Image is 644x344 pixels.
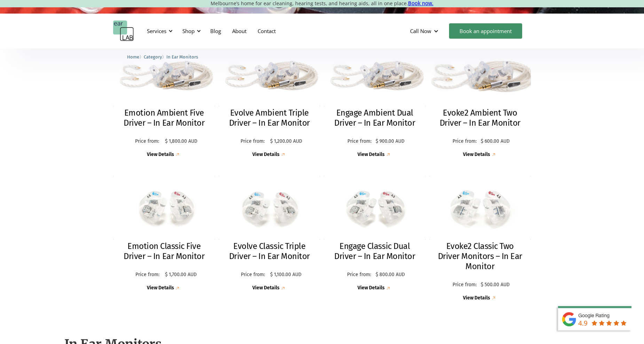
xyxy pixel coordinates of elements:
[127,54,139,60] span: Home
[165,139,197,144] p: $ 1,800.00 AUD
[205,21,227,41] a: Blog
[143,21,175,41] div: Services
[144,54,162,60] span: Category
[252,21,281,41] a: Contact
[227,21,252,41] a: About
[481,282,510,288] p: $ 500.00 AUD
[481,139,510,144] p: $ 600.00 AUD
[270,139,302,144] p: $ 1,200.00 AUD
[252,152,280,158] div: View Details
[219,38,321,158] a: Evolve Ambient Triple Driver – In Ear MonitorEvolve Ambient Triple Driver – In Ear MonitorPrice f...
[219,38,321,106] img: Evolve Ambient Triple Driver – In Ear Monitor
[450,139,479,144] p: Price from:
[131,139,163,144] p: Price from:
[113,38,215,158] a: Emotion Ambient Five Driver – In Ear MonitorEmotion Ambient Five Driver – In Ear MonitorPrice fro...
[113,21,134,41] a: home
[120,108,208,128] h2: Emotion Ambient Five Driver – In Ear Monitor
[450,282,479,288] p: Price from:
[436,241,524,271] h2: Evoke2 Classic Two Driver Monitors – In Ear Monitor
[182,28,195,34] div: Shop
[147,285,174,291] div: View Details
[429,38,531,158] a: Evoke2 Ambient Two Driver – In Ear MonitorEvoke2 Ambient Two Driver – In Ear MonitorPrice from:$ ...
[144,53,166,61] li: 〉
[219,176,321,240] img: Evolve Classic Triple Driver – In Ear Monitor
[324,176,426,291] a: Engage Classic Dual Driver – In Ear MonitorEngage Classic Dual Driver – In Ear MonitorPrice from:...
[237,272,268,278] p: Price from:
[358,285,385,291] div: View Details
[429,176,531,240] img: Evoke2 Classic Two Driver Monitors – In Ear Monitor
[463,152,490,158] div: View Details
[165,272,197,278] p: $ 1,700.00 AUD
[127,53,139,60] a: Home
[132,272,163,278] p: Price from:
[166,54,198,60] span: In Ear Monitors
[147,152,174,158] div: View Details
[324,38,426,158] a: Engage Ambient Dual Driver – In Ear MonitorEngage Ambient Dual Driver – In Ear MonitorPrice from:...
[376,139,405,144] p: $ 900.00 AUD
[226,241,314,261] h2: Evolve Classic Triple Driver – In Ear Monitor
[429,176,531,302] a: Evoke2 Classic Two Driver Monitors – In Ear MonitorEvoke2 Classic Two Driver Monitors – In Ear Mo...
[113,38,215,106] img: Emotion Ambient Five Driver – In Ear Monitor
[345,139,374,144] p: Price from:
[219,176,321,291] a: Evolve Classic Triple Driver – In Ear MonitorEvolve Classic Triple Driver – In Ear MonitorPrice f...
[436,108,524,128] h2: Evoke2 Ambient Two Driver – In Ear Monitor
[144,53,162,60] a: Category
[178,21,203,41] div: Shop
[424,35,536,110] img: Evoke2 Ambient Two Driver – In Ear Monitor
[376,272,405,278] p: $ 800.00 AUD
[120,241,208,261] h2: Emotion Classic Five Driver – In Ear Monitor
[252,285,280,291] div: View Details
[226,108,314,128] h2: Evolve Ambient Triple Driver – In Ear Monitor
[113,176,215,291] a: Emotion Classic Five Driver – In Ear MonitorEmotion Classic Five Driver – In Ear MonitorPrice fro...
[410,28,431,34] div: Call Now
[331,241,419,261] h2: Engage Classic Dual Driver – In Ear Monitor
[358,152,385,158] div: View Details
[449,23,522,39] a: Book an appointment
[127,53,144,61] li: 〉
[147,28,166,34] div: Services
[331,108,419,128] h2: Engage Ambient Dual Driver – In Ear Monitor
[113,176,215,240] img: Emotion Classic Five Driver – In Ear Monitor
[236,139,268,144] p: Price from:
[463,295,490,301] div: View Details
[324,176,426,240] img: Engage Classic Dual Driver – In Ear Monitor
[166,53,198,60] a: In Ear Monitors
[270,272,301,278] p: $ 1,100.00 AUD
[345,272,374,278] p: Price from:
[324,38,426,106] img: Engage Ambient Dual Driver – In Ear Monitor
[405,21,446,41] div: Call Now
